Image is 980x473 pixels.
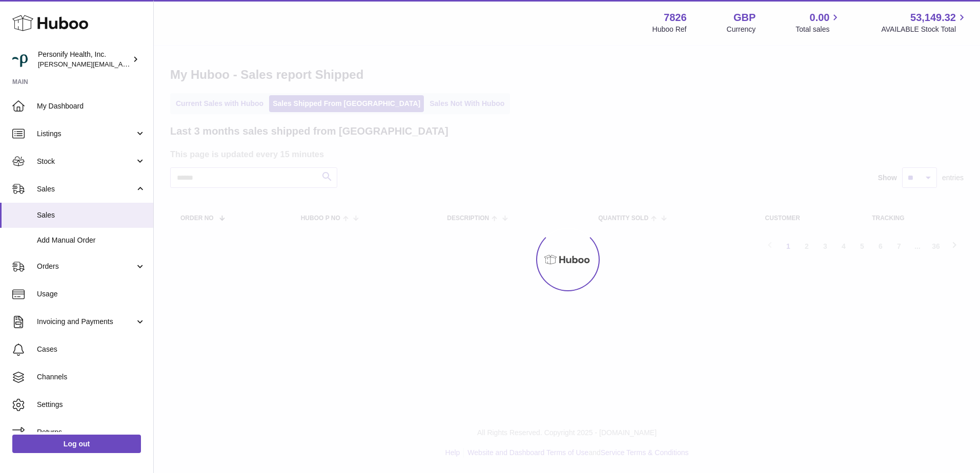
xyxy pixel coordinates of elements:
span: Listings [37,129,135,139]
strong: 7826 [664,11,687,25]
span: Returns [37,427,146,437]
div: Personify Health, Inc. [38,50,130,69]
div: Currency [727,25,756,34]
span: Usage [37,289,146,299]
span: AVAILABLE Stock Total [881,25,968,34]
span: Channels [37,372,146,382]
img: donald.holliday@virginpulse.com [12,52,28,67]
strong: GBP [733,11,756,25]
span: Sales [37,210,146,220]
a: 53,149.32 AVAILABLE Stock Total [881,11,968,34]
span: 53,149.32 [910,11,956,25]
span: 0.00 [810,11,830,25]
span: My Dashboard [37,101,146,111]
span: Total sales [795,25,841,34]
span: Orders [37,262,135,271]
span: Stock [37,157,135,166]
span: Cases [37,345,146,354]
span: Sales [37,184,135,194]
a: Log out [12,435,141,453]
div: Huboo Ref [652,25,687,34]
span: Add Manual Order [37,235,146,245]
span: Settings [37,400,146,410]
a: 0.00 Total sales [795,11,841,34]
span: Invoicing and Payments [37,317,135,327]
span: [PERSON_NAME][EMAIL_ADDRESS][PERSON_NAME][DOMAIN_NAME] [38,60,260,68]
